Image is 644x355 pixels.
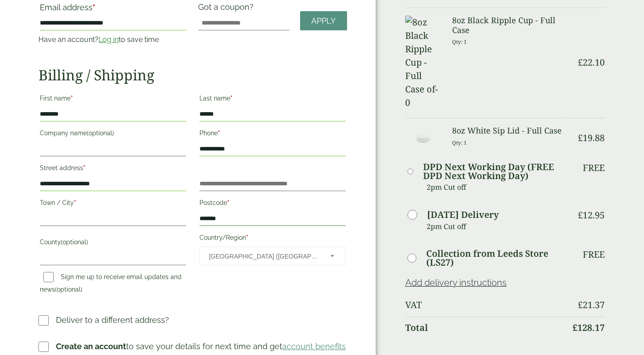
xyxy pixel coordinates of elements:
p: to save your details for next time and get [56,340,346,352]
span: £ [572,322,577,334]
h3: 8oz White Sip Lid - Full Case [452,126,566,136]
bdi: 19.88 [578,132,605,144]
label: Email address [40,4,186,16]
label: Town / City [40,196,186,212]
label: [DATE] Delivery [427,210,499,219]
span: (optional) [61,238,88,246]
p: 2pm Cut off [427,220,566,233]
label: Got a coupon? [198,2,257,16]
a: Add delivery instructions [405,277,507,288]
span: (optional) [55,286,82,293]
label: Country/Region [199,231,346,246]
a: Apply [300,11,347,30]
th: Total [405,317,566,338]
abbr: required [71,95,73,102]
bdi: 22.10 [578,56,605,68]
a: account benefits [282,342,346,351]
label: Phone [199,127,346,142]
input: Sign me up to receive email updates and news(optional) [43,272,54,282]
span: £ [578,56,583,68]
label: Postcode [199,196,346,212]
p: Have an account? to save time [38,34,187,45]
span: (optional) [87,129,114,137]
abbr: required [227,199,229,206]
span: Country/Region [199,246,346,265]
span: £ [578,299,583,311]
span: £ [578,209,583,221]
abbr: required [74,199,76,206]
bdi: 21.37 [578,299,605,311]
a: Log in [98,35,119,44]
small: Qty: 1 [452,38,467,45]
p: Deliver to a different address? [56,314,169,326]
abbr: required [83,164,85,171]
bdi: 12.95 [578,209,605,221]
label: DPD Next Working Day (FREE DPD Next Working Day) [423,163,566,180]
h2: Billing / Shipping [38,67,347,84]
th: VAT [405,294,566,316]
span: United Kingdom (UK) [209,247,318,266]
label: Street address [40,162,186,177]
img: 8oz Black Ripple Cup -Full Case of-0 [405,16,441,109]
label: Company name [40,127,186,142]
abbr: required [93,3,95,12]
label: Collection from Leeds Store (LS27) [426,249,566,267]
abbr: required [218,129,220,137]
label: County [40,236,186,251]
p: Free [583,249,605,260]
label: Sign me up to receive email updates and news [40,273,182,296]
label: Last name [199,92,346,107]
small: Qty: 1 [452,139,467,146]
p: 2pm Cut off [427,180,566,194]
span: Apply [311,16,336,26]
abbr: required [246,234,248,241]
abbr: required [230,95,233,102]
label: First name [40,92,186,107]
strong: Create an account [56,342,126,351]
p: Free [583,163,605,173]
bdi: 128.17 [572,322,605,334]
h3: 8oz Black Ripple Cup - Full Case [452,16,566,35]
span: £ [578,132,583,144]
